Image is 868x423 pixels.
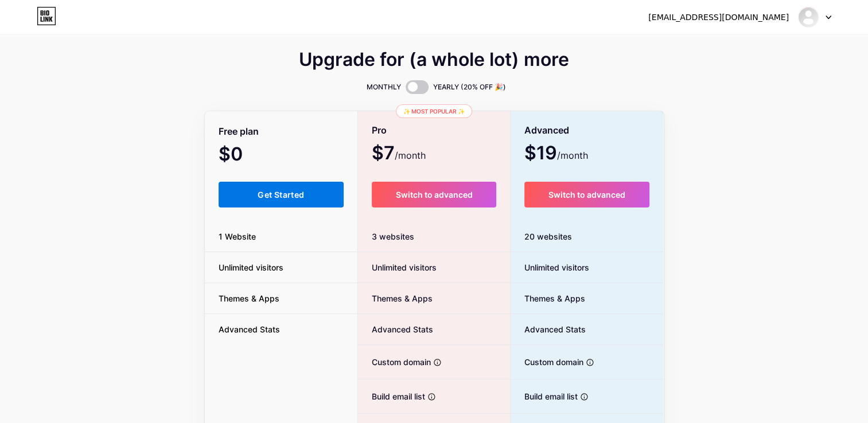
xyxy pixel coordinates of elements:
span: Unlimited visitors [205,261,297,273]
span: $19 [524,146,588,162]
span: Build email list [358,390,425,402]
span: Get Started [258,190,304,199]
span: 1 Website [205,230,270,242]
span: Custom domain [358,356,431,368]
div: [EMAIL_ADDRESS][DOMAIN_NAME] [648,11,789,23]
div: 20 websites [511,221,664,252]
span: $7 [372,146,426,162]
span: YEARLY (20% OFF 🎉) [433,81,506,93]
span: Unlimited visitors [511,261,589,273]
div: ✨ Most popular ✨ [396,104,472,118]
img: oldpain2go [797,6,819,28]
span: Switch to advanced [548,190,625,199]
button: Get Started [219,182,344,207]
span: Themes & Apps [358,292,433,304]
span: $0 [219,147,274,163]
span: Themes & Apps [205,292,293,304]
span: Advanced Stats [205,323,294,335]
span: Themes & Apps [511,292,585,304]
span: /month [395,148,426,162]
span: Switch to advanced [395,190,472,199]
span: MONTHLY [367,81,401,93]
span: /month [557,148,588,162]
span: Free plan [219,122,259,142]
button: Switch to advanced [372,182,496,207]
span: Custom domain [511,356,583,368]
span: Advanced Stats [358,323,433,335]
span: Upgrade for (a whole lot) more [299,53,569,66]
button: Switch to advanced [524,182,650,207]
span: Build email list [511,390,578,402]
span: Advanced Stats [511,323,586,335]
span: Pro [372,120,387,140]
span: Advanced [524,120,569,140]
div: 3 websites [358,221,510,252]
span: Unlimited visitors [358,261,437,273]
